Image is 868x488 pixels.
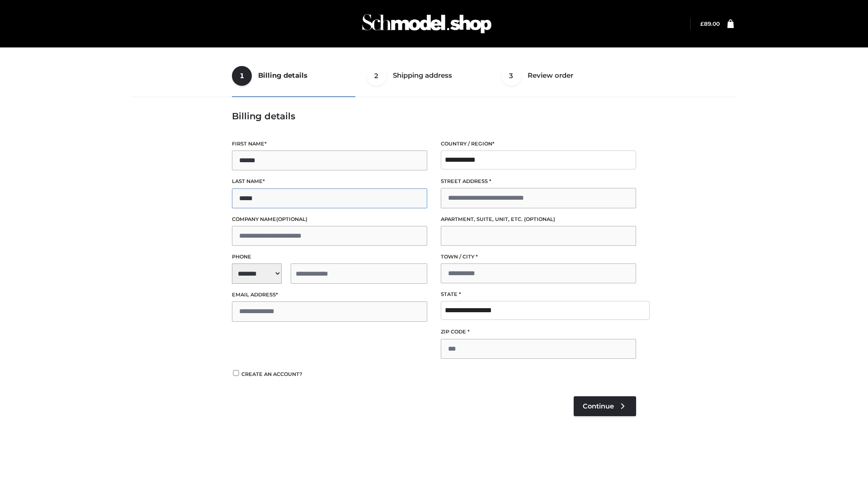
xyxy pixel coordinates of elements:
span: £ [700,20,704,27]
span: (optional) [524,216,555,222]
bdi: 89.00 [700,20,720,27]
a: £89.00 [700,20,720,27]
input: Create an account? [232,370,240,376]
label: Company name [232,215,427,224]
label: Apartment, suite, unit, etc. [441,215,636,224]
span: (optional) [276,216,307,222]
label: ZIP Code [441,328,636,336]
span: Continue [583,402,614,410]
a: Continue [574,396,636,416]
label: Town / City [441,253,636,261]
label: Last name [232,177,427,186]
label: Street address [441,177,636,186]
label: First name [232,140,427,148]
label: Country / Region [441,140,636,148]
label: Email address [232,291,427,299]
span: Create an account? [241,371,302,377]
img: Schmodel Admin 964 [359,6,495,42]
h3: Billing details [232,111,636,122]
label: State [441,290,636,299]
label: Phone [232,253,427,261]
